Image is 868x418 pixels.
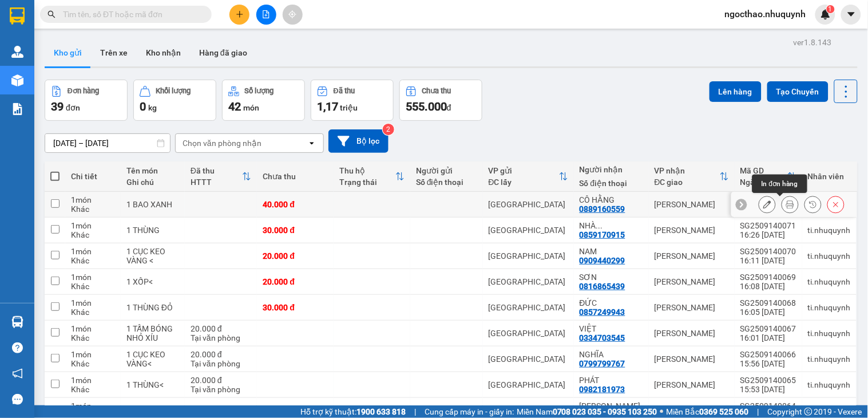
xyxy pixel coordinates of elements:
[126,200,179,209] div: 1 BAO XANH
[63,8,198,21] input: Tìm tên, số ĐT hoặc mã đơn
[191,324,252,333] div: 20.000 đ
[740,298,796,307] div: SG2509140068
[71,172,115,181] div: Chi tiết
[580,333,625,342] div: 0334703545
[759,196,776,213] div: Sửa đơn hàng
[288,10,296,18] span: aim
[191,333,252,342] div: Tại văn phòng
[71,333,115,342] div: Khác
[71,273,115,282] div: 1 món
[740,385,796,394] div: 15:53 [DATE]
[758,405,759,418] span: |
[399,80,482,121] button: Chưa thu555.000đ
[827,5,835,13] sup: 1
[414,405,416,418] span: |
[156,87,191,95] div: Khối lượng
[245,87,274,95] div: Số lượng
[71,324,115,333] div: 1 món
[580,247,643,256] div: NAM
[416,178,477,187] div: Số điện thoại
[655,226,729,235] div: [PERSON_NAME]
[580,307,625,317] div: 0857249943
[735,161,802,192] th: Toggle SortBy
[126,350,179,368] div: 1 CỤC KEO VÀNG<
[45,134,170,152] input: Select a date range.
[553,407,657,416] strong: 0708 023 035 - 0935 103 250
[140,100,146,113] span: 0
[126,277,179,286] div: 1 XỐP<
[339,178,395,187] div: Trạng thái
[655,380,729,389] div: [PERSON_NAME]
[340,103,358,112] span: triệu
[580,256,625,265] div: 0909440299
[191,385,252,394] div: Tại văn phòng
[425,405,514,418] span: Cung cấp máy in - giấy in:
[655,251,729,261] div: [PERSON_NAME]
[328,129,389,153] button: Bộ lọc
[489,354,568,364] div: [GEOGRAPHIC_DATA]
[808,172,851,181] div: Nhân viên
[483,161,574,192] th: Toggle SortBy
[71,298,115,307] div: 1 món
[517,405,657,418] span: Miền Nam
[11,74,23,86] img: warehouse-icon
[126,226,179,235] div: 1 THÙNG
[11,46,23,58] img: warehouse-icon
[655,354,729,364] div: [PERSON_NAME]
[191,178,243,187] div: HTTT
[356,407,406,416] strong: 1900 633 818
[300,405,406,418] span: Hỗ trợ kỹ thuật:
[489,303,568,312] div: [GEOGRAPHIC_DATA]
[740,282,796,291] div: 16:08 [DATE]
[829,5,833,13] span: 1
[841,5,861,25] button: caret-down
[580,359,625,368] div: 0799799767
[580,350,643,359] div: NGHĨA
[580,298,643,307] div: ĐỨC
[655,277,729,286] div: [PERSON_NAME]
[489,178,559,187] div: ĐC lấy
[655,303,729,312] div: [PERSON_NAME]
[808,303,851,312] div: ti.nhuquynh
[71,256,115,265] div: Khác
[71,195,115,204] div: 1 món
[580,204,625,214] div: 0889160559
[740,324,796,333] div: SG2509140067
[804,408,812,416] span: copyright
[339,166,395,175] div: Thu hộ
[740,273,796,282] div: SG2509140069
[283,5,303,25] button: aim
[126,380,179,389] div: 1 THÙNG<
[222,80,305,121] button: Số lượng42món
[5,43,166,69] strong: 342 [PERSON_NAME], P1, Q10, TP.HCM - 0931 556 979
[71,359,115,368] div: Khác
[256,5,276,25] button: file-add
[489,251,568,261] div: [GEOGRAPHIC_DATA]
[71,221,115,230] div: 1 món
[655,329,729,338] div: [PERSON_NAME]
[489,329,568,338] div: [GEOGRAPHIC_DATA]
[383,124,394,135] sup: 2
[71,230,115,239] div: Khác
[416,166,477,175] div: Người gửi
[262,10,270,18] span: file-add
[406,100,447,113] span: 555.000
[191,166,243,175] div: Đã thu
[580,221,643,230] div: NHÀ THỜ(PHƯỚC AN)
[655,200,729,209] div: [PERSON_NAME]
[740,221,796,230] div: SG2509140071
[317,100,338,113] span: 1,17
[580,230,625,239] div: 0859170915
[133,80,216,121] button: Khối lượng0kg
[126,178,179,187] div: Ghi chú
[47,10,56,18] span: search
[71,376,115,385] div: 1 món
[243,103,259,112] span: món
[740,376,796,385] div: SG2509140065
[334,87,355,95] div: Đã thu
[126,247,179,265] div: 1 CỤC KEO VÀNG <
[740,256,796,265] div: 16:11 [DATE]
[667,405,749,418] span: Miền Bắc
[808,226,851,235] div: ti.nhuquynh
[580,376,643,385] div: PHÁT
